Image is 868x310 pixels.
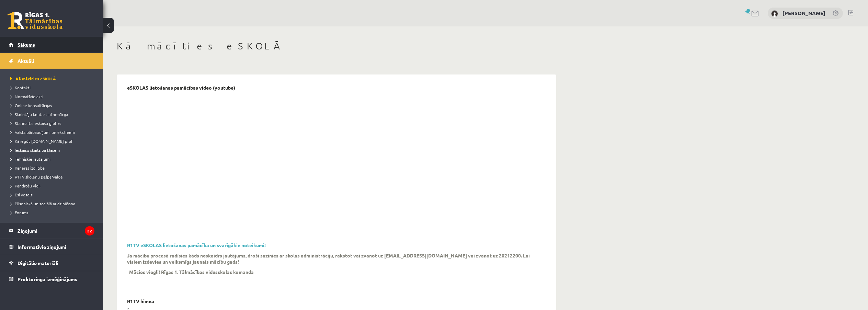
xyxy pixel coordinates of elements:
[10,209,96,216] a: Forums
[18,260,58,266] span: Digitālie materiāli
[10,84,96,91] a: Kontakti
[18,276,77,282] span: Proktoringa izmēģinājums
[10,103,52,108] span: Online konsultācijas
[18,239,94,255] legend: Informatīvie ziņojumi
[18,58,34,64] span: Aktuāli
[10,147,60,153] span: Ieskaišu skaits pa klasēm
[18,223,94,239] legend: Ziņojumi
[10,85,31,90] span: Kontakti
[10,76,96,82] a: Kā mācīties eSKOLĀ
[127,252,536,265] p: Ja mācību procesā radīsies kāds neskaidrs jautājums, droši sazinies ar skolas administrāciju, rak...
[9,239,94,255] a: Informatīvie ziņojumi
[10,102,96,108] a: Online konsultācijas
[10,138,96,144] a: Kā iegūt [DOMAIN_NAME] prof
[771,10,778,17] img: Pāvels Kaupers
[8,12,62,29] a: Rīgas 1. Tālmācības vidusskola
[117,40,556,52] h1: Kā mācīties eSKOLĀ
[127,242,266,248] a: R1TV eSKOLAS lietošanas pamācība un svarīgākie noteikumi!
[129,269,160,275] p: Mācies viegli!
[10,192,96,198] a: Esi vesels!
[10,156,96,162] a: Tehniskie jautājumi
[10,174,96,180] a: R1TV skolēnu pašpārvalde
[161,269,254,275] p: Rīgas 1. Tālmācības vidusskolas komanda
[127,85,235,91] p: eSKOLAS lietošanas pamācības video (youtube)
[783,10,825,16] a: [PERSON_NAME]
[127,298,154,304] p: R1TV himna
[9,255,94,271] a: Digitālie materiāli
[10,192,33,197] span: Esi vesels!
[10,165,96,171] a: Karjeras izglītība
[10,76,56,81] span: Kā mācīties eSKOLĀ
[10,200,96,207] a: Pilsoniskā un sociālā audzināšana
[18,42,35,48] span: Sākums
[10,129,96,135] a: Valsts pārbaudījumi un eksāmeni
[10,94,43,99] span: Normatīvie akti
[10,174,63,180] span: R1TV skolēnu pašpārvalde
[10,138,73,144] span: Kā iegūt [DOMAIN_NAME] prof
[10,147,96,153] a: Ieskaišu skaits pa klasēm
[85,226,94,236] i: 32
[10,210,28,215] span: Forums
[10,165,45,171] span: Karjeras izglītība
[10,156,50,162] span: Tehniskie jautājumi
[9,223,94,239] a: Ziņojumi32
[10,129,75,135] span: Valsts pārbaudījumi un eksāmeni
[10,201,75,206] span: Pilsoniskā un sociālā audzināšana
[10,111,96,117] a: Skolotāju kontaktinformācija
[9,271,94,287] a: Proktoringa izmēģinājums
[10,183,41,188] span: Par drošu vidi!
[10,120,96,126] a: Standarta ieskaišu grafiks
[9,53,94,69] a: Aktuāli
[10,183,96,189] a: Par drošu vidi!
[10,112,68,117] span: Skolotāju kontaktinformācija
[9,37,94,53] a: Sākums
[10,120,61,126] span: Standarta ieskaišu grafiks
[10,93,96,100] a: Normatīvie akti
